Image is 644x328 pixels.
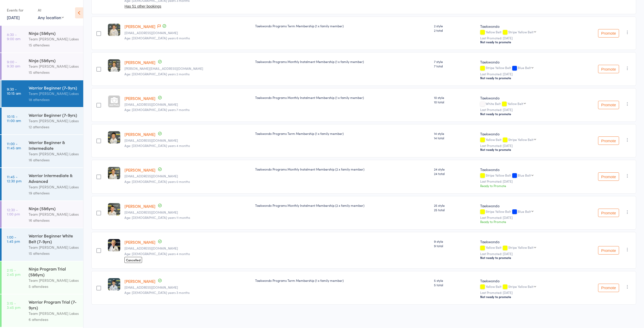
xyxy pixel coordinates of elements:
a: 9:30 -10:15 amWarrior Beginner (7-9yrs)Team [PERSON_NAME] Lakes18 attendees [2,80,83,107]
img: image1746243665.png [108,24,120,36]
div: Warrior Program Trial (7-9yrs) [29,299,79,310]
div: Taekwondo Programs Term Membership (1 x family member) [255,131,430,136]
div: Taekwondo [480,24,571,29]
div: Stripe Yellow Belt [508,246,533,249]
a: 9:00 -9:30 amNinja (5&6yrs)Team [PERSON_NAME] Lakes15 attendees [2,53,83,80]
div: Taekwondo [480,278,571,283]
div: Ready to Promote [480,219,571,224]
small: Last Promoted: [DATE] [480,216,571,219]
div: Team [PERSON_NAME] Lakes [29,118,79,124]
div: Ninja (5&6yrs) [29,57,79,63]
a: [PERSON_NAME] [124,131,155,137]
div: Yellow Belt [480,285,571,289]
div: Warrior Beginner (7-9yrs) [29,112,79,118]
div: Yellow Belt [480,138,571,142]
a: [PERSON_NAME] [124,278,155,284]
span: 7 total [434,64,476,68]
div: 6 attendees [29,316,79,322]
button: Promote [598,65,619,73]
time: 9:30 - 10:15 am [7,87,21,95]
a: 11:00 -11:45 amWarrior Beginner & IntermediateTeam [PERSON_NAME] Lakes16 attendees [2,135,83,167]
small: Last Promoted: [DATE] [480,179,571,183]
div: Taekwondo Programs Monthly Instalment Membership (2 x family member) [255,203,430,208]
div: Not ready to promote [480,40,571,44]
span: Age: [DEMOGRAPHIC_DATA] years 2 months [124,72,190,76]
div: Blue Belt [518,66,531,69]
div: Stripe Yellow Belt [508,285,533,288]
img: image1732316415.png [108,59,120,72]
small: Last Promoted: [DATE] [480,72,571,76]
div: Team [PERSON_NAME] Lakes [29,63,79,69]
div: 18 attendees [29,97,79,103]
div: Taekwondo [480,95,571,100]
span: 10 style [434,95,476,100]
span: 24 style [434,167,476,171]
div: Taekwondo [480,131,571,136]
time: 8:30 - 9:00 am [7,32,20,41]
div: 19 attendees [29,190,79,196]
button: Promote [598,101,619,109]
small: Suzid16@hotmail.com [124,103,251,106]
div: 15 attendees [29,69,79,75]
a: [PERSON_NAME] [124,239,155,245]
a: 12:30 -1:00 pmNinja (5&6yrs)Team [PERSON_NAME] Lakes16 attendees [2,201,83,228]
a: 10:15 -11:00 amWarrior Beginner (7-9yrs)Team [PERSON_NAME] Lakes12 attendees [2,108,83,134]
div: Ninja (5&6yrs) [29,30,79,36]
span: 2 style [434,24,476,28]
div: Stripe Yellow Belt [480,173,571,178]
span: 14 total [434,136,476,140]
a: [DATE] [7,14,20,20]
div: Taekwondo Programs Monthly Instalment Membership (1 x family member) [255,59,430,64]
div: Taekwondo Programs Term Membership (1 x family member) [255,24,430,28]
button: Has 51 other bookings [124,4,161,8]
div: Team [PERSON_NAME] Lakes [29,151,79,157]
div: Not ready to promote [480,295,571,299]
a: [PERSON_NAME] [124,203,155,209]
span: 10 total [434,100,476,104]
img: image1728970532.png [108,203,120,215]
button: Promote [598,172,619,181]
button: Promote [598,29,619,38]
span: 2 total [434,28,476,33]
div: Stripe Yellow Belt [480,66,571,70]
div: Not ready to promote [480,256,571,260]
div: Not ready to promote [480,147,571,152]
small: darrenparnis@hotmail.com [124,210,251,214]
div: Warrior Beginner & Intermediate [29,139,79,151]
a: [PERSON_NAME] [124,167,155,173]
div: Team [PERSON_NAME] Lakes [29,211,79,217]
div: Team [PERSON_NAME] Lakes [29,91,79,97]
a: [PERSON_NAME] [124,96,155,101]
time: 11:00 - 11:45 am [7,141,21,150]
span: 14 style [434,131,476,136]
time: 3:15 - 3:45 pm [7,301,20,309]
div: Taekwondo Programs Monthly Instalment Membership (2 x family member) [255,167,430,171]
time: 12:30 - 1:00 pm [7,208,20,216]
time: 10:15 - 11:00 am [7,114,21,123]
div: Taekwondo [480,239,571,244]
small: Last Promoted: [DATE] [480,144,571,147]
div: Taekwondo [480,59,571,65]
time: 11:45 - 12:30 pm [7,174,22,183]
span: 5 style [434,278,476,283]
img: image1724453638.png [108,278,120,290]
div: Warrior Beginner (7-9yrs) [29,85,79,91]
div: Warrior Intermediate & Advanced [29,172,79,184]
a: [PERSON_NAME] [124,60,155,65]
img: image1739573355.png [108,131,120,144]
small: Last Promoted: [DATE] [480,252,571,256]
div: Blue Belt [518,173,531,177]
small: Last Promoted: [DATE] [480,36,571,40]
span: Age: [DEMOGRAPHIC_DATA] years 4 months [124,143,190,148]
div: White Belt [480,102,571,106]
small: Camilohernandez8721@gmail.com [124,31,251,35]
span: Age: [DEMOGRAPHIC_DATA] years 6 months [124,36,190,40]
small: steven.kladaric@gmail.com [124,67,251,70]
span: Age: [DEMOGRAPHIC_DATA] years 3 months [124,290,190,295]
time: 2:15 - 2:45 pm [7,268,20,276]
span: 9 total [434,244,476,248]
a: 2:15 -2:45 pmNinja Program Trial (5&6yrs)Team [PERSON_NAME] Lakes5 attendees [2,261,83,294]
time: 9:00 - 9:30 am [7,60,20,68]
div: Team [PERSON_NAME] Lakes [29,277,79,283]
div: Stripe Yellow Belt [508,138,533,141]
